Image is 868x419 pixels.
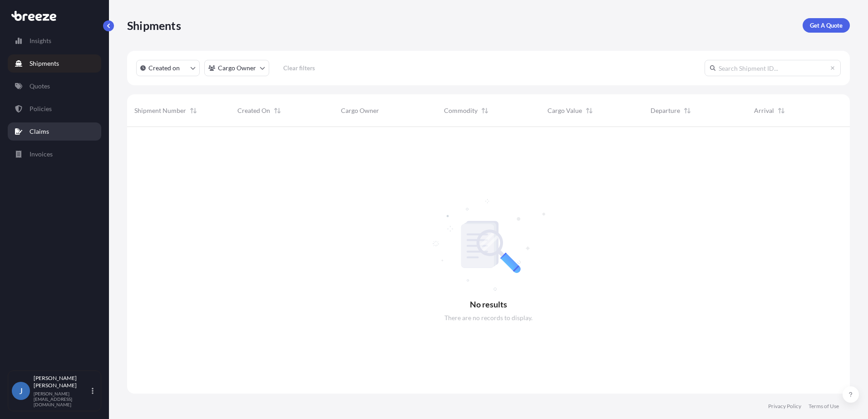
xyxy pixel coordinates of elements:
button: cargoOwner Filter options [204,60,269,76]
span: Cargo Owner [341,106,379,115]
p: Quotes [30,82,50,91]
a: Terms of Use [809,403,839,410]
a: Insights [8,32,101,50]
span: Arrival [754,106,774,115]
button: Sort [584,105,595,116]
span: Created On [237,106,270,115]
span: Departure [651,106,680,115]
span: J [19,386,23,395]
p: Clear filters [283,63,315,73]
button: Sort [479,105,490,116]
button: Sort [188,105,199,116]
a: Policies [8,100,101,118]
a: Get A Quote [803,18,850,33]
button: Sort [272,105,283,116]
button: Sort [776,105,787,116]
p: Cargo Owner [218,63,256,73]
a: Invoices [8,145,101,163]
p: Claims [30,127,49,136]
button: createdOn Filter options [136,60,200,76]
span: Shipment Number [134,106,186,115]
a: Claims [8,122,101,141]
p: [PERSON_NAME] [PERSON_NAME] [34,375,90,389]
a: Privacy Policy [768,403,801,410]
p: [PERSON_NAME][EMAIL_ADDRESS][DOMAIN_NAME] [34,391,90,407]
input: Search Shipment ID... [705,60,841,76]
span: Cargo Value [547,106,582,115]
button: Sort [682,105,693,116]
p: Invoices [30,150,53,159]
a: Shipments [8,54,101,73]
p: Shipments [127,18,181,33]
p: Policies [30,104,52,113]
a: Quotes [8,77,101,95]
p: Get A Quote [810,21,843,30]
p: Insights [30,36,51,45]
span: Commodity [444,106,478,115]
p: Shipments [30,59,59,68]
button: Clear filters [274,61,325,75]
p: Created on [148,63,180,73]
